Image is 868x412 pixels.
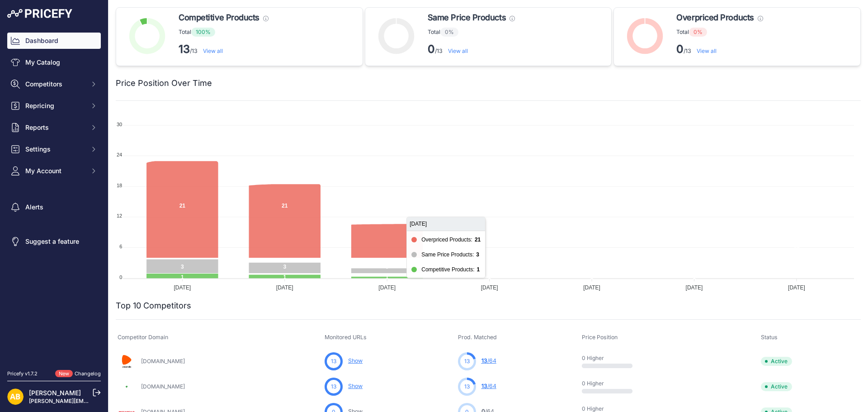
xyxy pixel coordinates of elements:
[141,358,185,365] a: [DOMAIN_NAME]
[348,383,363,389] a: Show
[440,28,458,37] span: 0%
[203,47,223,54] a: View all
[55,370,73,378] span: New
[7,54,101,71] a: My Catalog
[7,9,72,18] img: Pricefy Logo
[7,119,101,136] button: Reports
[481,284,498,291] tspan: [DATE]
[191,28,215,37] span: 100%
[7,76,101,92] button: Competitors
[29,398,168,404] a: [PERSON_NAME][EMAIL_ADDRESS][DOMAIN_NAME]
[116,299,191,312] h2: Top 10 Competitors
[25,166,85,175] span: My Account
[676,28,763,37] p: Total
[378,284,396,291] tspan: [DATE]
[448,47,468,54] a: View all
[25,145,85,154] span: Settings
[7,199,101,215] a: Alerts
[481,357,496,364] a: 13/64
[697,47,717,54] a: View all
[119,275,122,280] tspan: 0
[119,244,122,249] tspan: 6
[118,334,168,341] span: Competitor Domain
[7,141,101,157] button: Settings
[7,233,101,250] a: Suggest a feature
[481,357,487,364] span: 13
[7,33,101,49] a: Dashboard
[25,101,85,110] span: Repricing
[331,383,336,391] span: 13
[117,183,122,188] tspan: 18
[117,122,122,127] tspan: 30
[676,43,684,56] strong: 0
[179,28,269,37] p: Total
[25,80,85,89] span: Competitors
[464,357,470,365] span: 13
[761,334,778,341] span: Status
[582,355,640,362] p: 0 Higher
[179,43,190,56] strong: 13
[141,383,185,390] a: [DOMAIN_NAME]
[428,28,515,37] p: Total
[481,383,496,389] a: 13/64
[7,98,101,114] button: Repricing
[29,389,81,397] a: [PERSON_NAME]
[481,383,487,389] span: 13
[7,33,101,359] nav: Sidebar
[179,42,269,57] p: /13
[7,163,101,179] button: My Account
[174,284,191,291] tspan: [DATE]
[676,42,763,57] p: /13
[788,284,805,291] tspan: [DATE]
[761,357,792,366] span: Active
[348,357,363,364] a: Show
[116,77,212,90] h2: Price Position Over Time
[582,334,618,341] span: Price Position
[428,43,435,56] strong: 0
[331,357,336,365] span: 13
[582,380,640,387] p: 0 Higher
[458,334,497,341] span: Prod. Matched
[75,370,101,377] a: Changelog
[117,152,122,157] tspan: 24
[117,213,122,218] tspan: 12
[179,11,259,24] span: Competitive Products
[428,42,515,57] p: /13
[583,284,600,291] tspan: [DATE]
[676,11,754,24] span: Overpriced Products
[464,383,470,391] span: 13
[276,284,293,291] tspan: [DATE]
[428,11,506,24] span: Same Price Products
[761,382,792,391] span: Active
[689,28,707,37] span: 0%
[25,123,85,132] span: Reports
[686,284,703,291] tspan: [DATE]
[325,334,367,341] span: Monitored URLs
[7,370,38,378] div: Pricefy v1.7.2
